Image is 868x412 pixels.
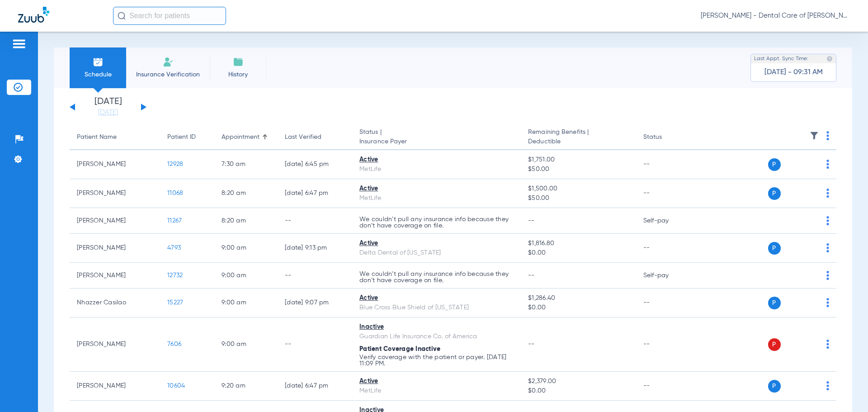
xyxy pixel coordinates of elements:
span: $0.00 [528,248,628,258]
td: [PERSON_NAME] [70,234,160,263]
span: -- [528,218,535,224]
div: Active [359,377,514,386]
div: Patient ID [167,133,196,142]
td: -- [636,317,697,372]
span: $0.00 [528,386,628,396]
input: Search for patients [113,7,226,25]
img: Search Icon [118,12,126,20]
div: Guardian Life Insurance Co. of America [359,332,514,341]
img: group-dot-blue.svg [826,189,829,198]
img: group-dot-blue.svg [826,340,829,349]
th: Status [636,125,697,150]
td: [DATE] 6:47 PM [278,179,352,208]
td: -- [636,179,697,208]
div: Delta Dental of [US_STATE] [359,248,514,258]
th: Remaining Benefits | [521,125,636,150]
span: $50.00 [528,194,628,203]
span: $1,751.00 [528,155,628,165]
div: Patient Name [77,133,153,142]
td: 9:00 AM [214,289,278,317]
a: [DATE] [81,108,135,117]
p: We couldn’t pull any insurance info because they don’t have coverage on file. [359,216,514,229]
img: Manual Insurance Verification [163,57,174,67]
td: [PERSON_NAME] [70,263,160,289]
span: [PERSON_NAME] - Dental Care of [PERSON_NAME] [701,11,850,20]
td: Self-pay [636,208,697,234]
span: $50.00 [528,165,628,174]
span: $1,816.80 [528,239,628,248]
td: 7:30 AM [214,150,278,179]
td: 9:00 AM [214,263,278,289]
td: -- [636,289,697,317]
span: -- [528,272,535,279]
td: [DATE] 6:47 PM [278,372,352,401]
td: [PERSON_NAME] [70,208,160,234]
span: P [768,158,781,171]
img: hamburger-icon [12,38,26,49]
span: 11068 [167,190,183,196]
span: P [768,338,781,351]
div: Active [359,155,514,165]
span: $1,500.00 [528,184,628,194]
img: group-dot-blue.svg [826,160,829,169]
span: $1,286.40 [528,294,628,303]
div: Last Verified [285,133,345,142]
td: -- [636,150,697,179]
div: Inactive [359,322,514,332]
td: -- [636,234,697,263]
img: group-dot-blue.svg [826,298,829,307]
img: group-dot-blue.svg [826,216,829,225]
div: Active [359,239,514,248]
td: [PERSON_NAME] [70,317,160,372]
img: Zuub Logo [18,7,49,23]
td: [DATE] 9:07 PM [278,289,352,317]
span: Deductible [528,137,628,147]
td: -- [278,263,352,289]
div: Blue Cross Blue Shield of [US_STATE] [359,303,514,313]
span: 7606 [167,341,181,347]
span: -- [528,341,535,347]
td: [DATE] 6:45 PM [278,150,352,179]
span: Last Appt. Sync Time: [754,54,808,63]
td: [PERSON_NAME] [70,372,160,401]
td: Nhazzer Casilao [70,289,160,317]
div: MetLife [359,165,514,174]
td: 8:20 AM [214,208,278,234]
img: History [233,57,244,67]
td: -- [278,208,352,234]
th: Status | [352,125,521,150]
img: Schedule [93,57,104,67]
img: filter.svg [810,131,819,140]
span: 11267 [167,218,182,224]
div: Last Verified [285,133,321,142]
span: [DATE] - 09:31 AM [764,68,823,77]
span: 15227 [167,299,183,306]
span: History [217,70,259,79]
td: 9:00 AM [214,317,278,372]
span: $0.00 [528,303,628,313]
span: 12928 [167,161,183,167]
div: Active [359,294,514,303]
span: 12732 [167,272,183,279]
p: Verify coverage with the patient or payer. [DATE] 11:09 PM. [359,354,514,367]
td: -- [278,317,352,372]
td: [PERSON_NAME] [70,179,160,208]
div: Active [359,184,514,194]
td: 9:20 AM [214,372,278,401]
div: MetLife [359,194,514,203]
span: P [768,297,781,309]
td: -- [636,372,697,401]
span: Insurance Verification [133,70,203,79]
span: 4793 [167,245,181,251]
img: group-dot-blue.svg [826,271,829,280]
span: 10604 [167,383,185,389]
td: [DATE] 9:13 PM [278,234,352,263]
span: Patient Coverage Inactive [359,346,440,352]
img: last sync help info [826,56,833,62]
div: MetLife [359,386,514,396]
span: P [768,187,781,200]
img: group-dot-blue.svg [826,243,829,252]
img: group-dot-blue.svg [826,381,829,390]
img: group-dot-blue.svg [826,131,829,140]
td: Self-pay [636,263,697,289]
